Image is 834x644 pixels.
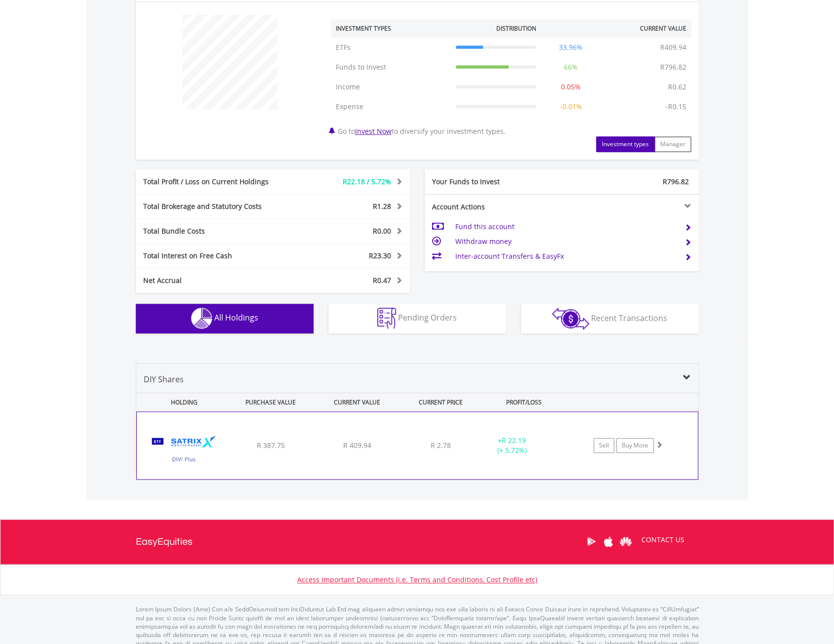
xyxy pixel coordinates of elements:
td: R409.94 [655,38,691,57]
td: 0.05% [541,77,601,97]
span: R 22.19 [502,436,526,445]
span: R 2.78 [431,441,451,450]
a: Huawei [617,526,635,557]
button: Recent Transactions [521,304,699,333]
button: Pending Orders [328,304,506,333]
div: Total Brokerage and Statutory Costs [136,201,296,211]
a: Invest Now [355,126,392,136]
button: All Holdings [136,304,314,333]
a: Buy More [616,438,654,453]
span: All Holdings [214,312,258,323]
td: Expense [331,97,451,117]
img: TFSA.STXDIV.png [142,424,227,477]
a: EasyEquities [136,520,193,564]
td: R0.62 [663,77,691,97]
td: 33.96% [541,38,601,57]
div: HOLDING [137,393,227,411]
span: R 409.94 [343,441,371,450]
span: Pending Orders [398,312,457,323]
span: R1.28 [373,201,391,211]
td: Funds to Invest [331,57,451,77]
a: Apple [600,526,617,557]
td: Fund this account [455,219,676,234]
span: R0.00 [373,226,391,236]
td: ETFs [331,38,451,57]
img: holdings-wht.png [191,308,212,329]
div: Total Bundle Costs [136,226,296,236]
span: R0.47 [373,276,391,285]
td: Income [331,77,451,97]
button: Manager [654,136,691,152]
div: Your Funds to Invest [425,177,562,187]
img: transactions-zar-wht.png [552,308,589,329]
div: PROFIT/LOSS [482,393,566,411]
th: Investment Types [331,19,451,38]
div: Go to to diversify your investment types. [323,9,699,152]
td: 66% [541,57,601,77]
div: CURRENT PRICE [401,393,479,411]
td: -R0.15 [661,97,691,117]
a: Access Important Documents (i.e. Terms and Conditions, Cost Profile etc) [297,575,537,584]
span: R23.30 [369,251,391,260]
div: Net Accrual [136,276,296,285]
div: Total Profit / Loss on Current Holdings [136,177,296,187]
span: Recent Transactions [591,312,667,323]
span: DIY Shares [144,374,184,385]
div: CURRENT VALUE [315,393,399,411]
td: Inter-account Transfers & EasyFx [455,249,676,264]
th: Current Value [601,19,691,38]
img: pending_instructions-wht.png [377,308,396,329]
div: PURCHASE VALUE [229,393,313,411]
span: R22.18 / 5.72% [343,177,391,186]
button: Investment types [596,136,655,152]
td: Withdraw money [455,234,676,249]
div: + (+ 5.72%) [475,436,549,455]
a: CONTACT US [635,526,691,554]
div: Distribution [496,24,536,33]
span: R796.82 [663,177,689,186]
a: Google Play [583,526,600,557]
div: Account Actions [425,202,562,212]
td: -0.01% [541,97,601,117]
div: Total Interest on Free Cash [136,251,296,261]
td: R796.82 [655,57,691,77]
span: R 387.75 [256,441,284,450]
a: Sell [594,438,614,453]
